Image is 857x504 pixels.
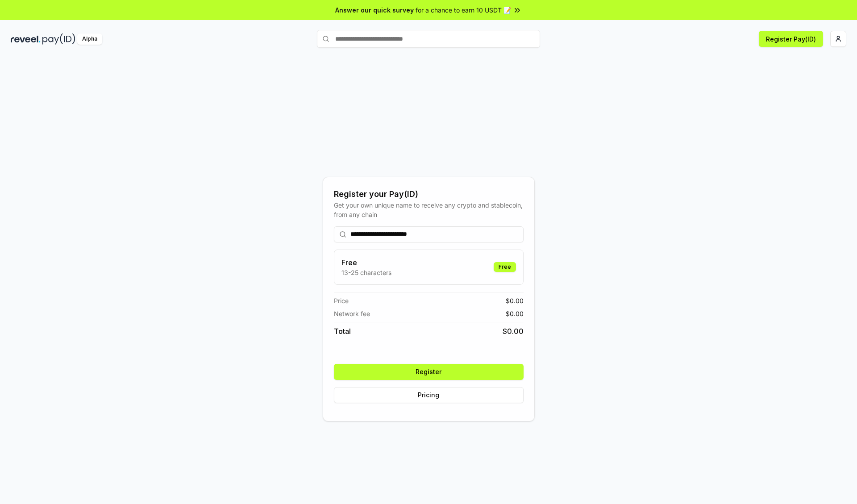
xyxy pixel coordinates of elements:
[334,364,524,380] button: Register
[11,33,41,45] img: reveel_dark
[334,387,524,403] button: Pricing
[506,296,524,305] span: $ 0.00
[341,268,391,277] p: 13-25 characters
[506,309,524,318] span: $ 0.00
[494,262,516,272] div: Free
[334,296,349,305] span: Price
[334,309,370,318] span: Network fee
[334,200,524,219] div: Get your own unique name to receive any crypto and stablecoin, from any chain
[341,257,391,268] h3: Free
[503,326,524,337] span: $ 0.00
[334,188,524,200] div: Register your Pay(ID)
[42,33,75,45] img: pay_id
[334,326,351,337] span: Total
[335,5,414,15] span: Answer our quick survey
[759,31,823,47] button: Register Pay(ID)
[416,5,511,15] span: for a chance to earn 10 USDT 📝
[77,33,102,45] div: Alpha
